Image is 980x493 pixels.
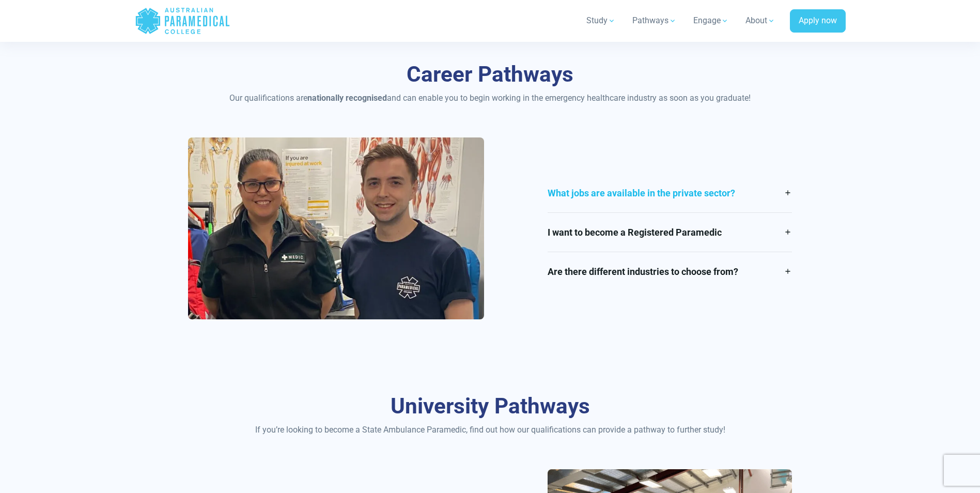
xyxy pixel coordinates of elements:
[188,61,792,88] h3: Career Pathways
[548,213,792,252] a: I want to become a Registered Paramedic
[188,424,792,436] p: If you’re looking to become a State Ambulance Paramedic, find out how our qualifications can prov...
[626,6,683,35] a: Pathways
[790,9,846,33] a: Apply now
[307,93,387,103] strong: nationally recognised
[687,6,735,35] a: Engage
[548,252,792,291] a: Are there different industries to choose from?
[548,174,792,212] a: What jobs are available in the private sector?
[135,4,230,38] a: Australian Paramedical College
[580,6,622,35] a: Study
[188,92,792,104] p: Our qualifications are and can enable you to begin working in the emergency healthcare industry a...
[739,6,782,35] a: About
[188,393,792,420] h3: University Pathways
